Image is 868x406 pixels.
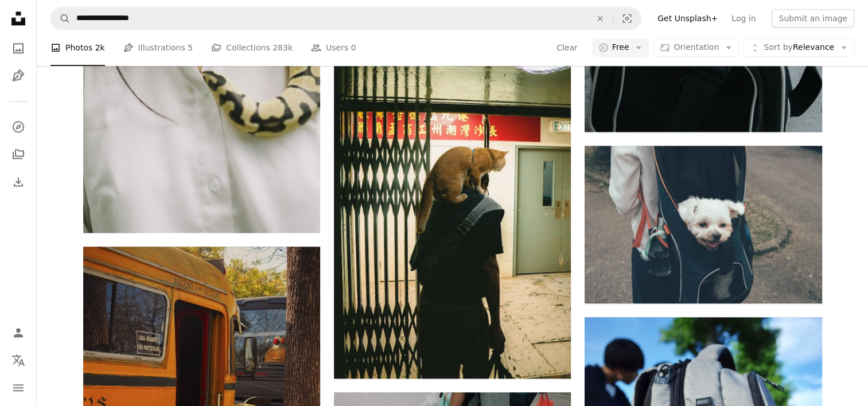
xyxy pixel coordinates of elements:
a: Collections [7,143,30,166]
button: Sort byRelevance [744,39,854,57]
span: Orientation [674,43,719,52]
a: Photos [7,37,30,60]
img: white dog in backpack [585,146,822,303]
form: Find visuals sitewide [50,7,641,30]
a: Get Unsplash+ [651,9,725,28]
button: Visual search [613,7,641,29]
button: Clear [556,39,578,57]
button: Menu [7,376,30,399]
span: 5 [188,42,193,54]
button: Clear [587,7,613,29]
img: A cat rides on a person's shoulders. [334,23,571,378]
a: Log in / Sign up [7,321,30,344]
span: Relevance [764,42,834,54]
a: Illustrations [7,64,30,87]
a: white dog in backpack [585,219,822,229]
button: Language [7,349,30,372]
a: Collections 283k [211,30,293,67]
a: Log in [725,9,762,28]
span: 283k [273,42,293,54]
button: Search Unsplash [51,7,71,29]
a: Download History [7,170,30,193]
span: Free [612,42,629,54]
button: Submit an image [772,9,854,28]
span: 0 [351,42,356,54]
a: Illustrations 5 [123,30,193,67]
button: Free [592,39,649,57]
a: Users 0 [311,30,356,67]
a: A cat rides on a person's shoulders. [334,196,571,206]
a: Explore [7,115,30,138]
button: Orientation [653,39,739,57]
a: Home — Unsplash [7,7,30,32]
span: Sort by [764,43,792,52]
